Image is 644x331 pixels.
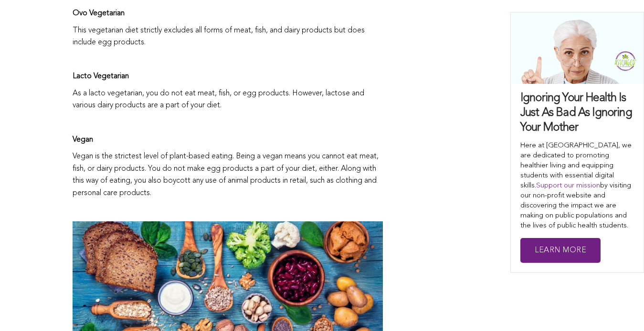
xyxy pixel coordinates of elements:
[73,8,383,20] p: Ovo Vegetarian
[596,285,644,331] iframe: Chat Widget
[520,238,601,263] a: Learn More
[73,134,383,146] p: Vegan
[73,151,383,199] p: Vegan is the strictest level of plant-based eating. Being a vegan means you cannot eat meat, fish...
[73,25,383,49] p: This vegetarian diet strictly excludes all forms of meat, fish, and dairy products but does inclu...
[73,88,383,112] p: As a lacto vegetarian, you do not eat meat, fish, or egg products. However, lactose and various d...
[73,71,383,83] p: Lacto Vegetarian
